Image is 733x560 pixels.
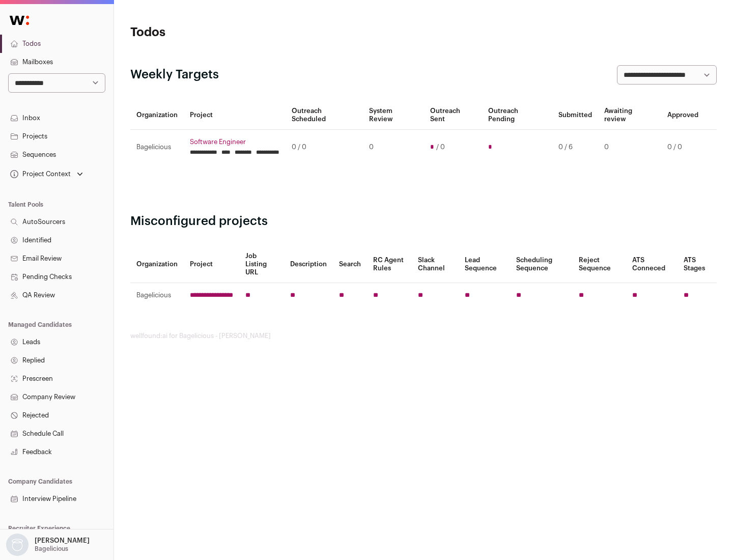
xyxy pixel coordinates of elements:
td: 0 / 0 [661,130,704,165]
th: Outreach Pending [482,101,552,130]
th: Outreach Scheduled [286,101,363,130]
th: Approved [661,101,704,130]
th: RC Agent Rules [367,246,411,283]
th: Lead Sequence [459,246,510,283]
th: Job Listing URL [239,246,284,283]
h2: Weekly Targets [130,67,219,83]
th: Organization [130,101,184,130]
td: Bagelicious [130,130,184,165]
th: Search [333,246,367,283]
img: nopic.png [6,534,29,556]
td: 0 [598,130,661,165]
th: Scheduling Sequence [510,246,573,283]
span: / 0 [436,143,445,151]
img: Wellfound [4,10,35,31]
th: Description [284,246,333,283]
h2: Misconfigured projects [130,213,717,230]
th: System Review [363,101,424,130]
th: ATS Stages [678,246,717,283]
th: Submitted [552,101,598,130]
td: Bagelicious [130,283,184,308]
div: Project Context [8,170,71,178]
th: Project [184,101,286,130]
td: 0 / 0 [286,130,363,165]
button: Open dropdown [8,167,85,181]
a: Software Engineer [190,138,279,146]
p: [PERSON_NAME] [35,537,90,545]
th: Outreach Sent [424,101,483,130]
th: Awaiting review [598,101,661,130]
th: Project [184,246,239,283]
p: Bagelicious [35,545,68,553]
td: 0 [363,130,424,165]
th: Slack Channel [412,246,459,283]
th: Organization [130,246,184,283]
button: Open dropdown [4,534,92,556]
td: 0 / 6 [552,130,598,165]
th: Reject Sequence [573,246,627,283]
footer: wellfound:ai for Bagelicious - [PERSON_NAME] [130,332,717,340]
h1: Todos [130,24,326,41]
th: ATS Conneced [626,246,677,283]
